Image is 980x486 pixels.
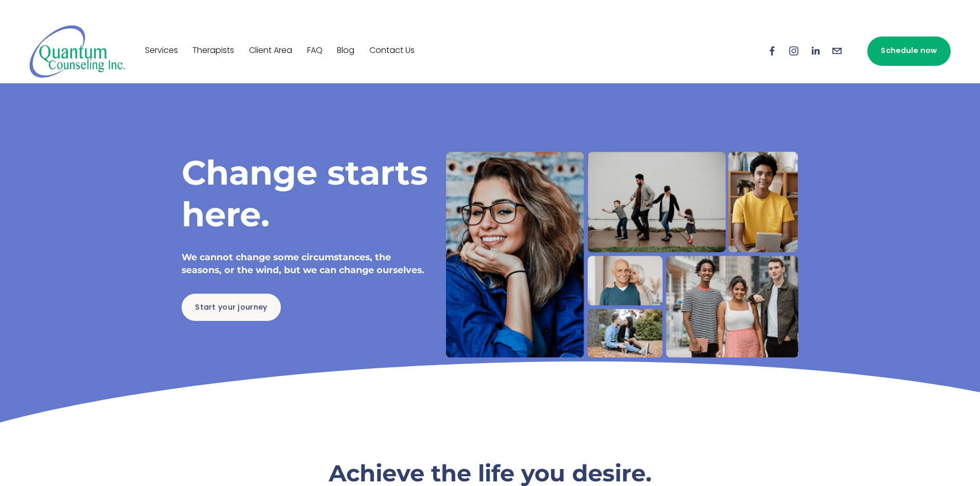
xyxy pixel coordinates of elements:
[369,43,415,59] a: Contact Us
[810,45,821,57] a: LinkedIn
[182,152,429,235] h1: Change starts here.
[307,43,323,59] a: FAQ
[182,251,429,276] h4: We cannot change some circumstances, the seasons, or the wind, but we can change ourselves.
[29,24,126,78] img: Quantum Counseling Inc. | Change starts here.
[788,45,799,57] a: Instagram
[337,43,354,59] a: Blog
[767,45,778,57] a: Facebook
[192,43,234,59] a: Therapists
[249,43,292,59] a: Client Area
[831,45,843,57] a: info@quantumcounselinginc.com
[182,294,281,321] a: Start your journey
[145,43,178,59] a: Services
[867,37,951,66] a: Schedule now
